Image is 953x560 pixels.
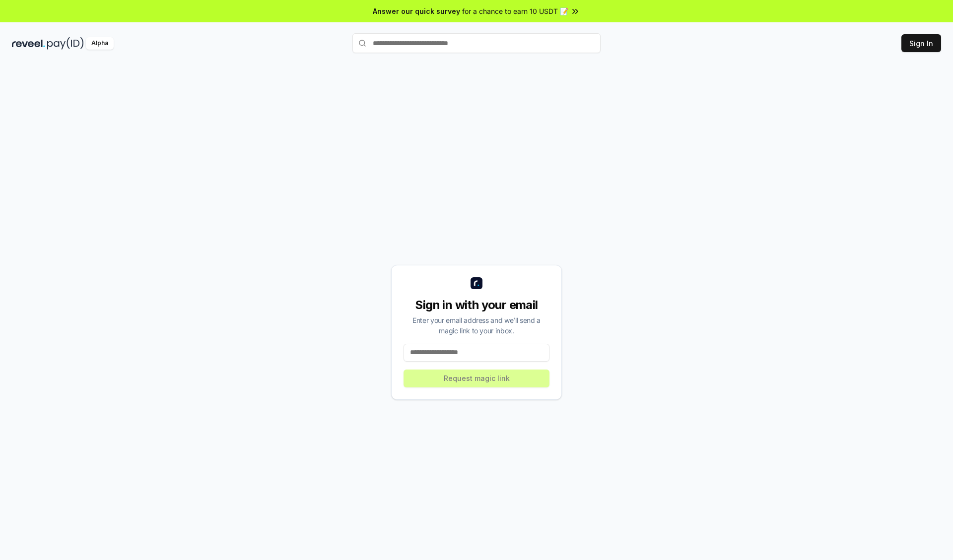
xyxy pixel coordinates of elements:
button: Sign In [901,34,941,52]
img: logo_small [471,277,482,289]
img: reveel_dark [12,37,45,50]
img: pay_id [47,37,84,50]
span: for a chance to earn 10 USDT 📝 [462,6,568,16]
div: Alpha [86,37,114,50]
div: Sign in with your email [404,297,549,313]
span: Answer our quick survey [373,6,460,16]
div: Enter your email address and we’ll send a magic link to your inbox. [404,315,549,336]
